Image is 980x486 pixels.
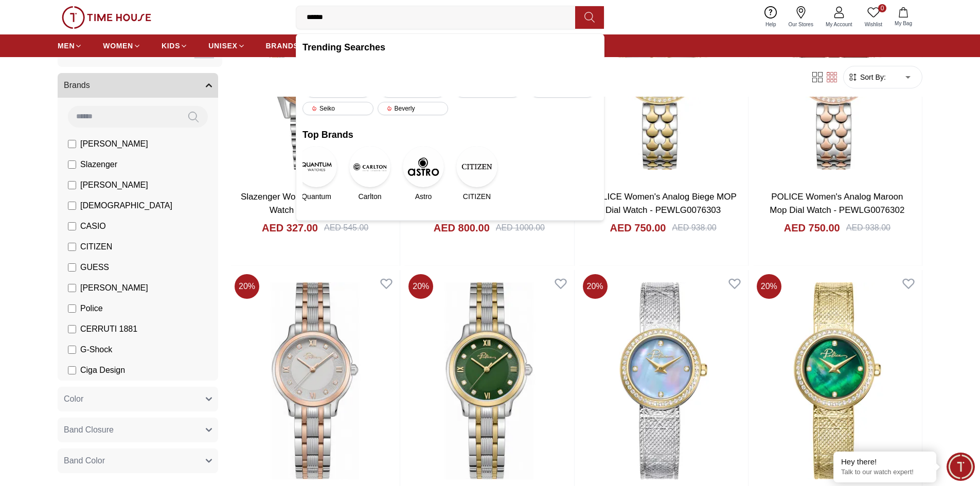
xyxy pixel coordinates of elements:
button: Brands [58,73,218,98]
a: QuantumQuantum [302,146,330,202]
a: UNISEX [208,37,245,55]
img: Carlton [349,146,390,187]
input: Ciga Design [68,366,76,374]
a: Help [759,4,782,30]
a: BRANDS [266,37,299,55]
input: CERRUTI 1881 [68,325,76,333]
div: AED 938.00 [672,222,716,234]
button: Color [58,387,218,411]
input: G-Shock [68,346,76,354]
a: CITIZENCITIZEN [463,146,491,202]
a: POLICE Women's Analog Biege MOP Dial Watch - PEWLG0076303 [590,192,736,215]
img: ... [62,6,151,29]
span: Help [761,21,780,28]
button: My Bag [888,5,918,29]
span: WOMEN [103,41,133,51]
h4: AED 800.00 [434,221,490,235]
img: Quantum [296,146,337,187]
div: Chat Widget [947,453,975,481]
a: KIDS [162,37,188,55]
a: AstroAstro [409,146,437,202]
span: BRANDS [266,41,299,51]
div: Beverly [378,102,449,115]
span: GUESS [80,261,109,274]
button: Sort By: [848,72,886,82]
div: AED 545.00 [324,222,368,234]
input: [PERSON_NAME] [68,140,76,148]
h4: AED 327.00 [262,221,318,235]
div: Hey there! [841,457,929,467]
span: Wishlist [861,21,886,28]
input: Police [68,304,76,313]
a: 0Wishlist [859,4,888,30]
span: 20 % [583,274,608,299]
span: UNISEX [208,41,237,51]
input: GUESS [68,263,76,272]
a: MEN [58,37,82,55]
span: Brands [64,79,90,92]
h2: Trending Searches [302,40,598,55]
span: KIDS [162,41,180,51]
input: [DEMOGRAPHIC_DATA] [68,202,76,210]
input: [PERSON_NAME] [68,284,76,292]
span: [PERSON_NAME] [80,282,148,294]
h2: Top Brands [302,128,598,142]
button: Band Closure [58,418,218,442]
div: AED 938.00 [846,222,890,234]
span: Our Stores [785,21,817,28]
span: Ciga Design [80,364,125,376]
span: 20 % [235,274,259,299]
input: CASIO [68,222,76,230]
a: Slazenger Women's Analog Silver Dial Watch - SL.9.2463.3.04 [241,192,389,215]
span: CERRUTI 1881 [80,323,137,335]
span: My Account [822,21,857,28]
span: 20 % [408,274,433,299]
img: CITIZEN [456,146,497,187]
span: Astro [415,191,432,202]
a: CarltonCarlton [356,146,384,202]
h4: AED 750.00 [784,221,840,235]
input: [PERSON_NAME] [68,181,76,189]
span: G-Shock [80,344,112,356]
div: AED 1000.00 [496,222,545,234]
div: Seiko [302,102,373,115]
span: 20 % [757,274,781,299]
span: 0 [878,4,886,12]
span: MEN [58,41,75,51]
input: CITIZEN [68,243,76,251]
input: Slazenger [68,160,76,169]
h4: AED 750.00 [610,221,666,235]
span: [DEMOGRAPHIC_DATA] [80,200,172,212]
span: Quantum [301,191,331,202]
span: Color [64,393,83,405]
img: Astro [403,146,444,187]
span: CASIO [80,220,106,232]
a: WOMEN [103,37,141,55]
button: Band Color [58,448,218,473]
a: POLICE Women's Analog Maroon Mop Dial Watch - PEWLG0076302 [770,192,904,215]
a: Our Stores [782,4,819,30]
span: Carlton [358,191,381,202]
span: Band Closure [64,424,114,436]
span: CITIZEN [463,191,491,202]
span: CITIZEN [80,241,112,253]
span: Police [80,302,103,315]
span: Sort By: [858,72,886,82]
span: My Bag [890,20,916,27]
span: [PERSON_NAME] [80,179,148,191]
span: Band Color [64,455,105,467]
span: [PERSON_NAME] [80,138,148,150]
p: Talk to our watch expert! [841,468,929,477]
span: Slazenger [80,158,117,171]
